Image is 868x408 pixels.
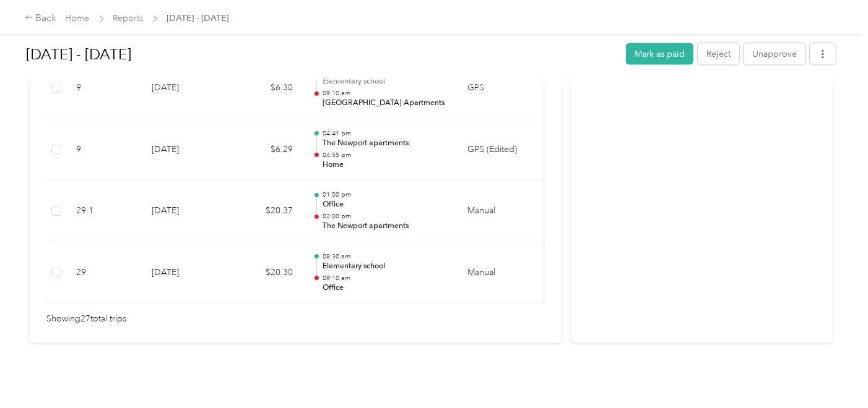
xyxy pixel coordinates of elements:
a: Home [66,13,90,23]
span: Showing 27 total trips [46,312,126,326]
td: GPS [458,57,538,119]
iframe: Everlance-gr Chat Button Frame [799,339,868,408]
td: Manual [458,181,538,242]
span: [DATE] - [DATE] [167,12,229,25]
td: $20.37 [228,181,303,242]
p: Home [323,159,448,171]
td: Kamali'i Foster Family Agency [538,119,631,181]
button: Mark as paid [626,43,693,65]
td: [DATE] [142,242,228,304]
td: $6.29 [228,119,303,181]
h1: Sep 16 - 30, 2025 [26,40,617,69]
p: 09:10 am [323,89,448,98]
p: Office [323,199,448,210]
p: The Newport apartments [323,138,448,149]
td: Manual [458,242,538,304]
p: 01:00 pm [323,190,448,199]
a: Reports [113,13,144,23]
p: [GEOGRAPHIC_DATA] Apartments [323,98,448,109]
p: 04:41 pm [323,129,448,138]
td: Kamali'i Foster Family Agency [538,181,631,242]
p: Elementary school [323,261,448,272]
td: $20.30 [228,242,303,304]
p: 04:55 pm [323,151,448,159]
p: 02:00 pm [323,212,448,221]
td: GPS (Edited) [458,119,538,181]
td: 29 [66,242,142,304]
p: 09:10 am [323,274,448,283]
td: 29.1 [66,181,142,242]
p: Office [323,283,448,294]
p: The Newport apartments [323,221,448,232]
td: [DATE] [142,57,228,119]
td: Kamali'i Foster Family Agency [538,242,631,304]
td: 9 [66,119,142,181]
td: [DATE] [142,181,228,242]
button: Reject [698,43,739,65]
td: 9 [66,57,142,119]
td: Kamali'i Foster Family Agency [538,57,631,119]
td: [DATE] [142,119,228,181]
button: Unapprove [744,43,805,65]
div: Back [25,11,57,26]
p: 08:30 am [323,252,448,261]
td: $6.30 [228,57,303,119]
